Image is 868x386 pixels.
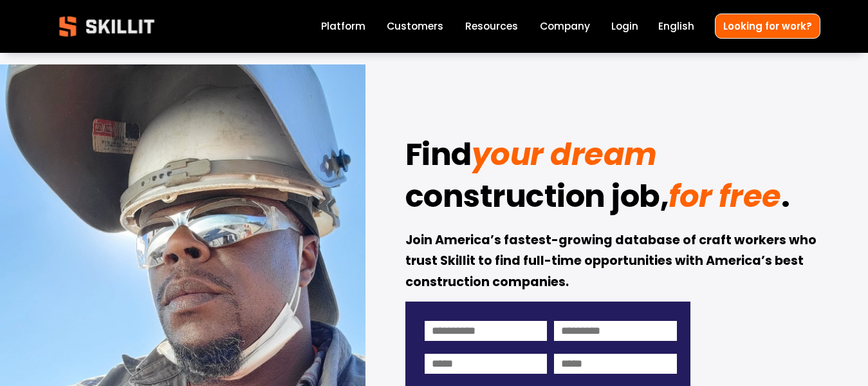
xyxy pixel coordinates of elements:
[405,131,472,184] strong: Find
[465,19,518,34] span: Resources
[658,19,694,34] span: English
[405,231,819,294] strong: Join America’s fastest-growing database of craft workers who trust Skillit to find full-time oppo...
[611,18,638,35] a: Login
[540,18,590,35] a: Company
[465,18,518,35] a: folder dropdown
[387,18,443,35] a: Customers
[781,173,790,226] strong: .
[669,175,780,218] em: for free
[658,18,694,35] div: language picker
[715,14,820,39] a: Looking for work?
[321,18,365,35] a: Platform
[472,133,657,176] em: your dream
[48,7,165,46] img: Skillit
[405,173,669,226] strong: construction job,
